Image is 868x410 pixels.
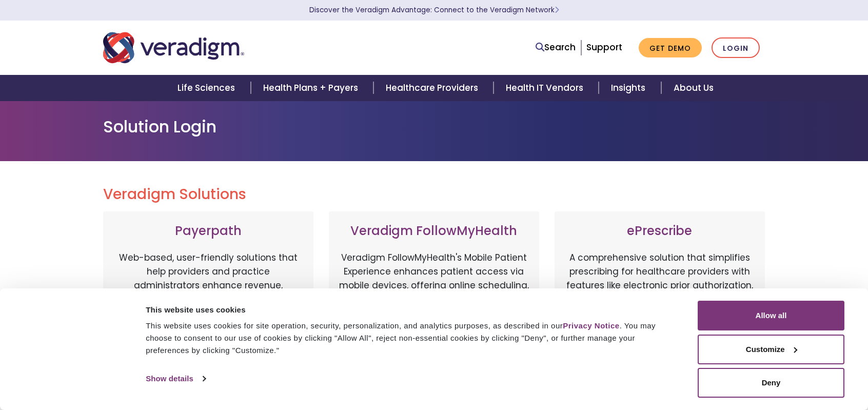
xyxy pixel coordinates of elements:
h3: ePrescribe [565,224,755,239]
div: This website uses cookies for site operation, security, personalization, and analytics purposes, ... [146,320,675,357]
a: Get Demo [639,38,702,58]
p: A comprehensive solution that simplifies prescribing for healthcare providers with features like ... [565,251,755,359]
h2: Veradigm Solutions [103,186,765,203]
a: Support [586,41,622,53]
p: Veradigm FollowMyHealth's Mobile Patient Experience enhances patient access via mobile devices, o... [339,251,529,348]
button: Allow all [698,301,844,330]
a: Login [712,37,760,58]
span: Learn More [555,5,559,15]
a: Search [536,41,576,54]
h3: Payerpath [113,224,303,239]
a: Show details [146,371,205,386]
img: Veradigm logo [103,31,244,65]
a: Privacy Notice [563,321,619,330]
p: Web-based, user-friendly solutions that help providers and practice administrators enhance revenu... [113,251,303,359]
a: Health IT Vendors [494,75,599,101]
a: About Us [661,75,726,101]
h1: Solution Login [103,117,765,136]
h3: Veradigm FollowMyHealth [339,224,529,239]
a: Insights [599,75,661,101]
a: Discover the Veradigm Advantage: Connect to the Veradigm NetworkLearn More [309,5,559,15]
button: Customize [698,335,844,364]
a: Healthcare Providers [373,75,494,101]
a: Health Plans + Payers [251,75,373,101]
div: This website uses cookies [146,304,675,316]
a: Life Sciences [165,75,250,101]
button: Deny [698,368,844,398]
